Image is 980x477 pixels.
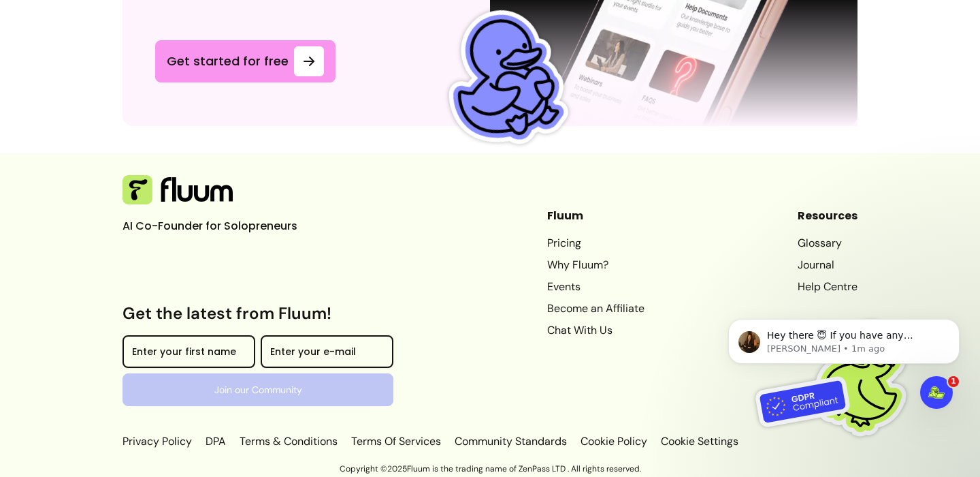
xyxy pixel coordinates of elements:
input: Enter your e-mail [270,348,384,361]
a: Privacy Policy [122,433,195,450]
a: Terms & Conditions [237,433,340,450]
a: Events [547,279,644,295]
input: Enter your first name [132,348,246,361]
a: Journal [798,257,857,273]
a: Terms Of Services [348,433,444,450]
header: Resources [798,208,857,224]
a: Pricing [547,235,644,251]
iframe: Intercom notifications message [708,290,980,440]
a: Chat With Us [547,322,644,339]
h3: Get the latest from Fluum! [122,303,393,324]
span: Get started for free [167,52,289,71]
p: AI Co-Founder for Solopreneurs [122,218,327,234]
a: Community Standards [452,433,570,450]
a: Glossary [798,235,857,251]
img: Fluum Logo [122,175,233,205]
span: 1 [948,376,959,387]
a: Help Centre [798,279,857,295]
a: Why Fluum? [547,257,644,273]
header: Fluum [547,208,644,224]
iframe: Intercom live chat [920,376,953,409]
a: DPA [203,433,229,450]
a: Become an Affiliate [547,301,644,317]
a: Get started for free [155,40,336,82]
a: Cookie Policy [578,433,650,450]
p: Cookie Settings [658,433,738,450]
